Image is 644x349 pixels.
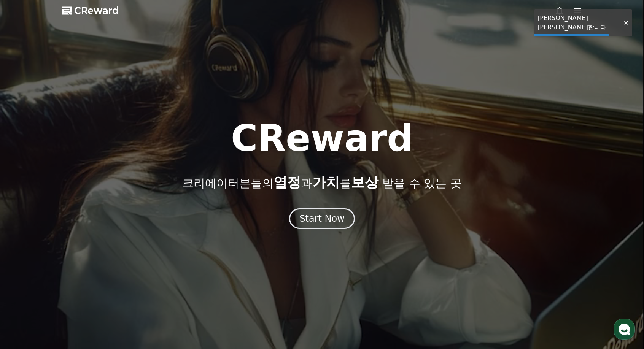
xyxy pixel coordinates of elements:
[274,174,301,190] span: 열정
[62,5,119,17] a: CReward
[231,120,413,157] h1: CReward
[312,174,340,190] span: 가치
[289,216,355,223] a: Start Now
[299,213,345,225] div: Start Now
[351,174,378,190] span: 보상
[74,5,119,17] span: CReward
[182,175,461,190] p: 크리에이터분들의 과 를 받을 수 있는 곳
[289,208,355,229] button: Start Now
